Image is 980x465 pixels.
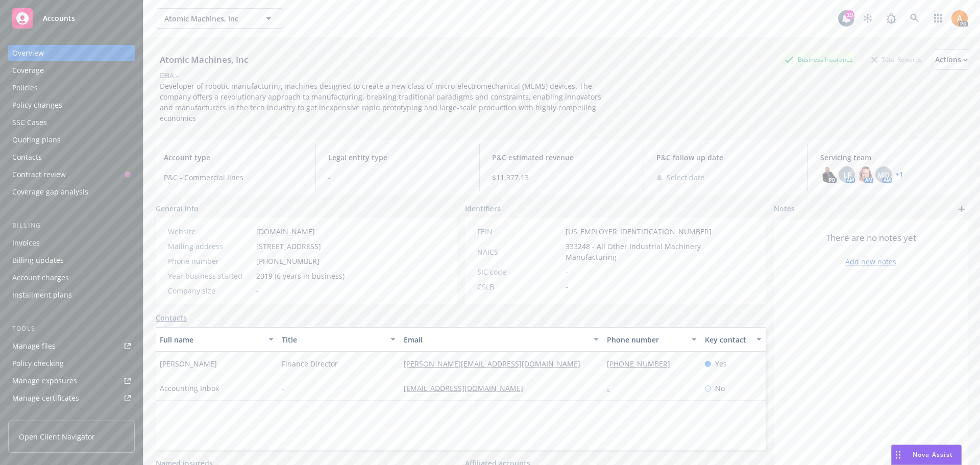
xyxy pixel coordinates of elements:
[891,445,962,465] button: Nova Assist
[12,338,56,354] div: Manage files
[160,383,219,394] span: Accounting Inbox
[857,166,873,183] img: photo
[404,383,531,393] a: [EMAIL_ADDRESS][DOMAIN_NAME]
[701,327,766,352] button: Key contact
[160,70,179,81] div: DBA: -
[935,50,968,70] button: Actions
[866,53,927,66] div: Total Rewards
[951,10,968,27] img: photo
[282,383,284,394] span: -
[820,152,960,163] span: Servicing team
[857,8,878,29] a: Stop snowing
[256,227,315,236] a: [DOMAIN_NAME]
[12,97,62,113] div: Policy changes
[8,149,135,165] a: Contacts
[8,97,135,113] a: Policy changes
[19,431,95,442] span: Open Client Navigator
[845,256,896,267] a: Add new notes
[667,172,704,183] span: Select date
[256,241,321,252] span: [STREET_ADDRESS]
[892,445,904,464] div: Drag to move
[12,45,44,61] div: Overview
[8,252,135,268] a: Billing updates
[12,373,77,389] div: Manage exposures
[826,232,916,244] span: There are no notes yet
[168,285,252,296] div: Company size
[566,281,568,292] span: -
[156,8,283,29] button: Atomic Machines, Inc
[8,407,135,424] a: Manage BORs
[603,327,700,352] button: Phone number
[12,184,88,200] div: Coverage gap analysis
[328,152,468,163] span: Legal entity type
[845,10,854,19] div: 19
[607,383,618,393] a: -
[820,166,837,183] img: photo
[12,287,72,303] div: Installment plans
[8,132,135,148] a: Quoting plans
[8,270,135,286] a: Account charges
[8,114,135,131] a: SSC Cases
[492,172,631,183] span: $11,377.13
[168,256,252,266] div: Phone number
[12,62,44,79] div: Coverage
[12,407,60,424] div: Manage BORs
[8,390,135,406] a: Manage certificates
[8,62,135,79] a: Coverage
[156,203,199,214] span: General info
[8,287,135,303] a: Installment plans
[256,271,345,281] span: 2019 (6 years in business)
[705,334,750,345] div: Key contact
[477,226,561,237] div: FEIN
[8,355,135,372] a: Policy checking
[904,8,925,29] a: Search
[404,334,587,345] div: Email
[164,172,303,183] span: P&C - Commercial lines
[8,338,135,354] a: Manage files
[928,8,948,29] a: Switch app
[8,184,135,200] a: Coverage gap analysis
[566,266,568,277] span: -
[12,355,64,372] div: Policy checking
[160,334,262,345] div: Full name
[156,312,187,323] a: Contacts
[400,327,603,352] button: Email
[477,247,561,257] div: NAICS
[278,327,400,352] button: Title
[328,172,468,183] span: -
[935,50,968,69] div: Actions
[12,149,42,165] div: Contacts
[12,80,38,96] div: Policies
[8,166,135,183] a: Contract review
[12,235,40,251] div: Invoices
[8,235,135,251] a: Invoices
[715,383,725,394] span: No
[913,450,953,459] span: Nova Assist
[168,241,252,252] div: Mailing address
[843,169,851,180] span: LF
[8,324,135,334] div: Tools
[477,266,561,277] div: SIC code
[477,281,561,292] div: CSLB
[43,14,75,22] span: Accounts
[8,80,135,96] a: Policies
[8,45,135,61] a: Overview
[12,390,79,406] div: Manage certificates
[8,4,135,33] a: Accounts
[8,373,135,389] a: Manage exposures
[8,221,135,231] div: Billing
[566,241,754,262] span: 333248 - All Other Industrial Machinery Manufacturing
[160,81,603,123] span: Developer of robotic manufacturing machines designed to create a new class of micro-electromechan...
[607,359,678,369] a: [PHONE_NUMBER]
[12,114,47,131] div: SSC Cases
[168,226,252,237] div: Website
[465,203,501,214] span: Identifiers
[256,285,259,296] span: -
[715,358,727,369] span: Yes
[168,271,252,281] div: Year business started
[164,13,253,24] span: Atomic Machines, Inc
[607,334,685,345] div: Phone number
[896,172,903,178] a: +1
[156,53,252,66] div: Atomic Machines, Inc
